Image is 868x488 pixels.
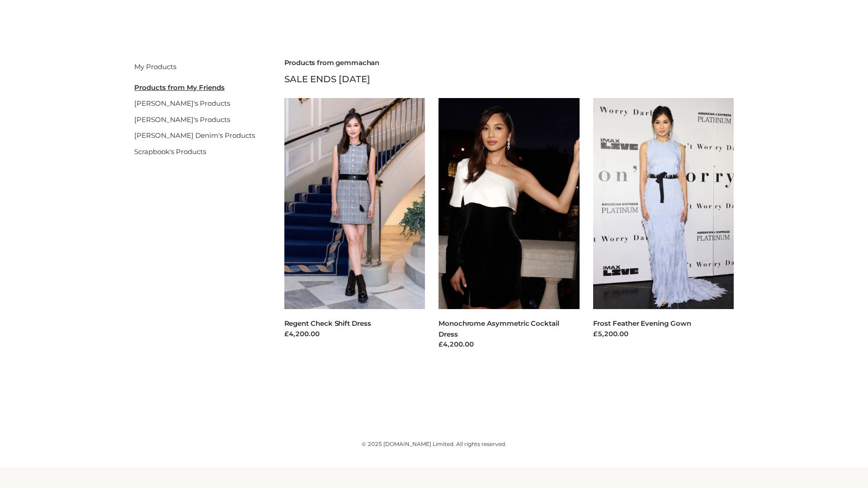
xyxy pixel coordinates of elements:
div: £4,200.00 [284,329,425,339]
a: My Products [134,62,176,71]
a: [PERSON_NAME]'s Products [134,115,230,124]
div: © 2025 [DOMAIN_NAME] Limited. All rights reserved. [134,440,734,449]
a: [PERSON_NAME] Denim's Products [134,131,255,140]
a: Frost Feather Evening Gown [593,319,691,328]
a: Scrapbook's Products [134,147,206,156]
div: £4,200.00 [439,339,580,350]
h2: Products from gemmachan [284,59,734,67]
div: SALE ENDS [DATE] [284,71,734,87]
u: Products from My Friends [134,83,225,92]
a: Regent Check Shift Dress [284,319,371,328]
a: [PERSON_NAME]'s Products [134,99,230,108]
a: Monochrome Asymmetric Cocktail Dress [439,319,559,338]
div: £5,200.00 [593,329,734,339]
